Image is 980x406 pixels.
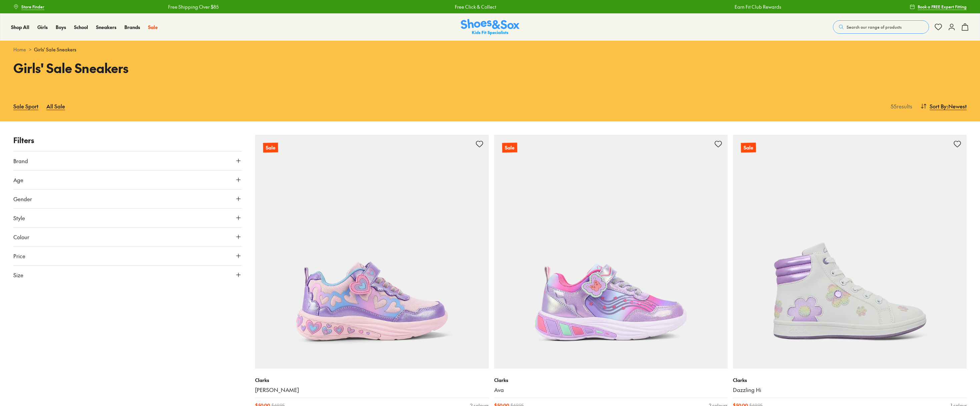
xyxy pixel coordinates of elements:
span: Sort By [930,102,947,110]
a: Boys [56,24,66,31]
button: Age [13,170,242,189]
a: Girls [37,24,48,31]
a: Earn Fit Club Rewards [679,3,726,10]
p: Clarks [733,377,967,384]
button: Sort By:Newest [920,99,967,113]
a: All Sale [46,99,65,113]
div: > [13,46,967,53]
a: Sneakers [96,24,116,31]
span: Brands [124,24,140,30]
a: Sale [255,135,489,369]
span: Girls' Sale Sneakers [34,46,76,53]
a: Free Shipping Over $85 [112,3,163,10]
span: Girls [37,24,48,30]
a: Sale [733,135,967,369]
a: Store Finder [13,1,44,13]
a: Book a FREE Expert Fitting [910,1,967,13]
button: Price [13,247,242,265]
span: Style [13,214,25,222]
img: SNS_Logo_Responsive.svg [461,19,520,35]
span: School [74,24,88,30]
span: Boys [56,24,66,30]
button: Search our range of products [833,20,929,34]
a: Dazzling Hi [733,386,967,394]
h1: Girls' Sale Sneakers [13,58,482,77]
span: Colour [13,233,29,241]
button: Brand [13,151,242,170]
a: Free Click & Collect [399,3,440,10]
span: Store Finder [21,4,44,10]
span: Sale [148,24,158,30]
span: Size [13,271,23,279]
p: 55 results [888,102,912,110]
span: Book a FREE Expert Fitting [918,4,967,10]
a: School [74,24,88,31]
button: Size [13,266,242,284]
p: Sale [741,143,756,153]
a: Ava [494,386,728,394]
span: : Newest [947,102,967,110]
a: Sale [148,24,158,31]
a: Brands [124,24,140,31]
span: Brand [13,157,28,165]
a: Home [13,46,26,53]
p: Clarks [255,377,489,384]
button: Style [13,209,242,227]
p: Sale [502,143,517,153]
span: Shop All [11,24,29,30]
a: Sale Sport [13,99,38,113]
p: Clarks [494,377,728,384]
a: Shoes & Sox [461,19,520,35]
a: [PERSON_NAME] [255,386,489,394]
span: Price [13,252,25,260]
span: Sneakers [96,24,116,30]
button: Colour [13,228,242,246]
span: Age [13,176,23,184]
a: Shop All [11,24,29,31]
span: Gender [13,195,32,203]
a: Sale [494,135,728,369]
p: Filters [13,135,242,146]
span: Search our range of products [847,24,902,30]
button: Gender [13,189,242,208]
p: Sale [263,143,278,153]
